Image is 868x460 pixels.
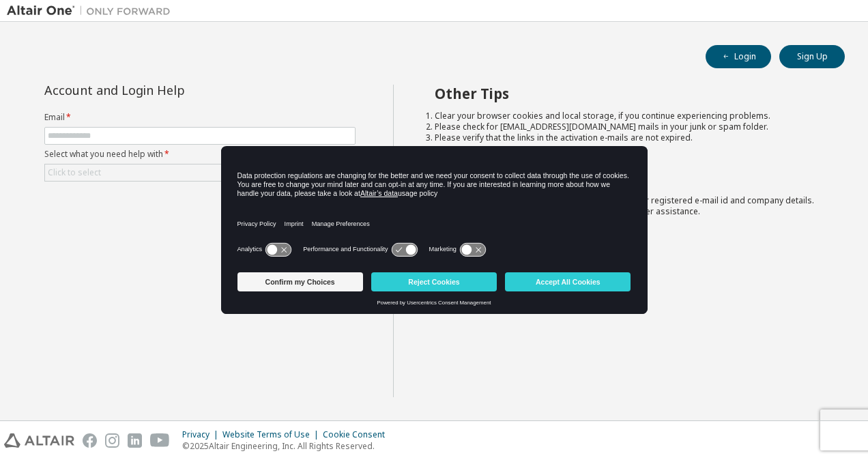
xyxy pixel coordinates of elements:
label: Select what you need help with [44,149,356,160]
img: instagram.svg [105,433,119,448]
div: Privacy [182,429,222,440]
li: Please check for [EMAIL_ADDRESS][DOMAIN_NAME] mails in your junk or spam folder. [435,121,821,132]
div: Website Terms of Use [222,429,323,440]
label: Email [44,112,356,123]
h2: Other Tips [435,85,821,102]
img: facebook.svg [83,433,97,448]
img: linkedin.svg [128,433,142,448]
div: Click to select [48,167,101,178]
button: Sign Up [779,45,845,68]
li: Please verify that the links in the activation e-mails are not expired. [435,132,821,143]
img: Altair One [7,4,177,18]
div: Account and Login Help [44,85,293,96]
div: Click to select [45,164,355,181]
button: Login [706,45,771,68]
li: Clear your browser cookies and local storage, if you continue experiencing problems. [435,111,821,121]
div: Cookie Consent [323,429,393,440]
img: altair_logo.svg [4,433,74,448]
img: youtube.svg [150,433,170,448]
p: © 2025 Altair Engineering, Inc. All Rights Reserved. [182,440,393,452]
